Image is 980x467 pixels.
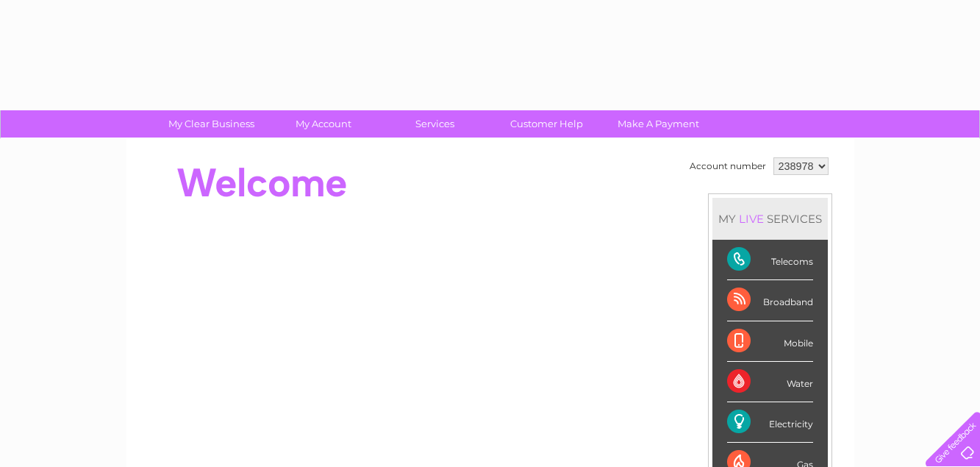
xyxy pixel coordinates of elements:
div: Mobile [727,321,813,362]
div: LIVE [736,212,767,226]
div: Electricity [727,402,813,443]
a: Make A Payment [598,110,719,138]
a: Customer Help [486,110,607,138]
div: MY SERVICES [712,198,828,240]
div: Broadband [727,280,813,321]
td: Account number [686,154,770,179]
div: Telecoms [727,240,813,280]
div: Water [727,362,813,402]
a: My Clear Business [151,110,272,138]
a: My Account [262,110,384,138]
a: Services [374,110,496,138]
